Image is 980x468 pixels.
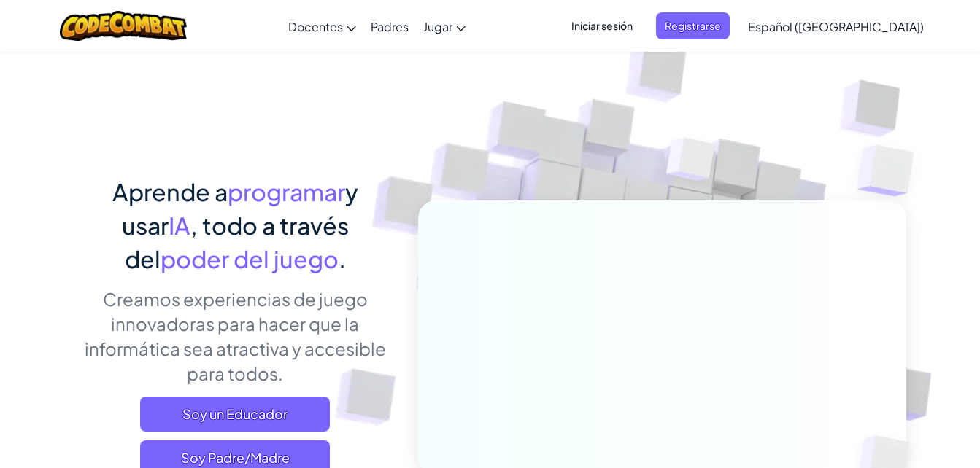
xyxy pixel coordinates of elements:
[140,397,330,432] a: Soy un Educador
[748,19,924,34] span: Español ([GEOGRAPHIC_DATA])
[288,19,343,34] span: Docentes
[563,12,641,39] button: Iniciar sesión
[416,7,473,46] a: Jugar
[125,211,349,273] span: , todo a través del
[423,19,452,34] span: Jugar
[281,7,363,46] a: Docentes
[339,244,346,273] span: .
[741,7,931,46] a: Español ([GEOGRAPHIC_DATA])
[161,244,339,273] span: poder del juego
[74,286,396,386] p: Creamos experiencias de juego innovadoras para hacer que la informática sea atractiva y accesible...
[828,109,954,233] img: Overlap cubes
[638,109,744,217] img: Overlap cubes
[363,7,416,46] a: Padres
[228,177,345,206] span: programar
[112,177,228,206] span: Aprende a
[169,211,190,240] span: IA
[60,11,188,41] img: CodeCombat logo
[656,12,730,39] button: Registrarse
